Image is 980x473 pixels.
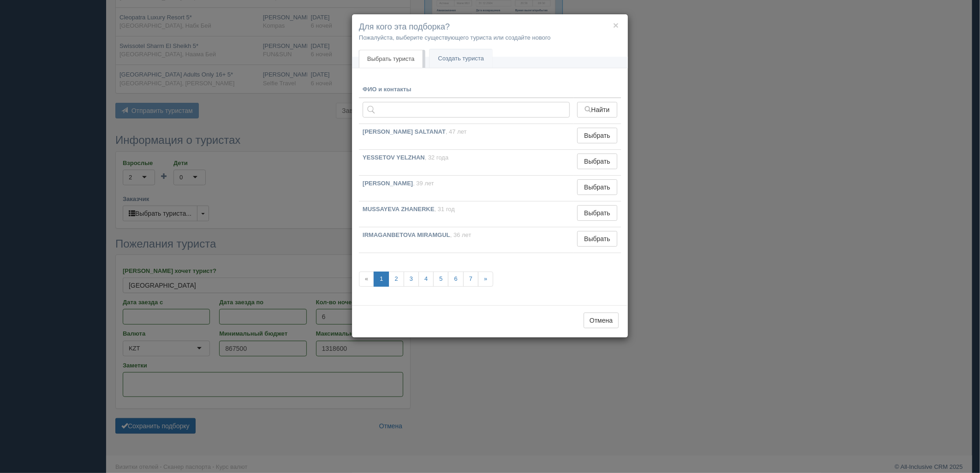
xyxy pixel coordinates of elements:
button: Выбрать [577,179,617,195]
span: , 32 года [425,154,449,161]
span: « [359,272,374,287]
span: , 31 год [435,206,455,213]
b: [PERSON_NAME] [363,180,413,187]
p: Пожалуйста, выберите существующего туриста или создайте нового [359,33,621,42]
a: 1 [374,272,389,287]
h4: Для кого эта подборка? [359,21,621,33]
b: MUSSAYEVA ZHANERKE [363,206,435,213]
span: , 36 лет [450,231,472,238]
a: 7 [463,272,478,287]
button: × [613,20,619,30]
button: Выбрать [577,128,617,143]
span: , 39 лет [413,180,434,187]
a: 2 [388,272,404,287]
a: » [478,272,493,287]
button: Выбрать [577,205,617,221]
a: 3 [404,272,419,287]
input: Поиск по ФИО, паспорту или контактам [363,102,570,118]
a: Создать туриста [430,49,492,68]
b: IRMAGANBETOVA MIRAMGUL [363,231,450,238]
button: Выбрать [577,154,617,169]
b: YESSETOV YELZHAN [363,154,425,161]
a: 5 [433,272,448,287]
b: [PERSON_NAME] SALTANAT [363,128,446,135]
a: Выбрать туриста [359,50,423,68]
button: Выбрать [577,231,617,247]
span: , 47 лет [446,128,467,135]
button: Найти [577,102,617,118]
a: 4 [418,272,434,287]
button: Отмена [584,313,619,328]
th: ФИО и контакты [359,82,574,98]
a: 6 [448,272,463,287]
